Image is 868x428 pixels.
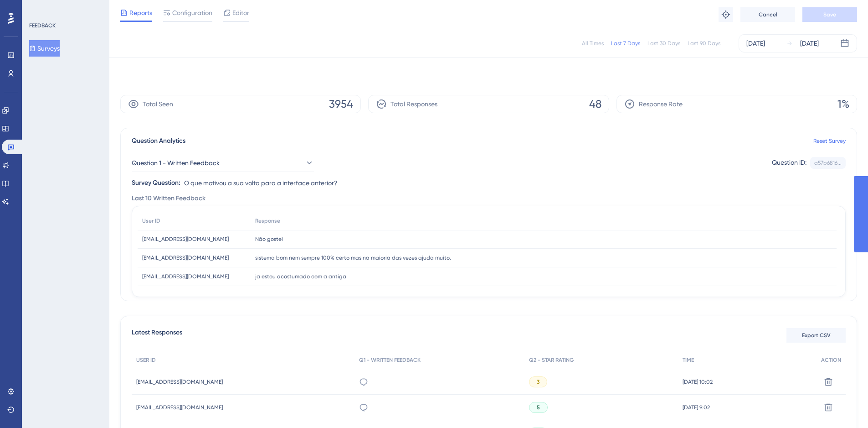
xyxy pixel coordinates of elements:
[136,356,156,364] span: USER ID
[255,217,280,224] span: Response
[800,38,819,49] div: [DATE]
[136,378,223,386] span: [EMAIL_ADDRESS][DOMAIN_NAME]
[823,11,836,18] span: Save
[802,7,857,22] button: Save
[759,11,777,18] span: Cancel
[142,254,229,261] span: [EMAIL_ADDRESS][DOMAIN_NAME]
[136,404,223,411] span: [EMAIL_ADDRESS][DOMAIN_NAME]
[184,177,338,188] span: O que motivou a sua volta para a interface anterior?
[814,159,842,167] div: a57b6816...
[802,332,831,339] span: Export CSV
[746,38,765,49] div: [DATE]
[329,97,353,111] span: 3954
[132,154,314,172] button: Question 1 - Written Feedback
[537,378,539,386] span: 3
[683,404,710,411] span: [DATE] 9:02
[142,273,229,280] span: [EMAIL_ADDRESS][DOMAIN_NAME]
[639,99,683,110] span: Response Rate
[813,137,846,145] a: Reset Survey
[255,235,283,243] span: Não gostei
[142,235,229,243] span: [EMAIL_ADDRESS][DOMAIN_NAME]
[132,177,180,188] div: Survey Question:
[772,157,806,169] div: Question ID:
[255,254,451,261] span: sistema bom nem sempre 100% certo mas na maioria das vezes ajuda muito.
[172,7,212,18] span: Configuration
[390,99,437,110] span: Total Responses
[529,356,574,364] span: Q2 - STAR RATING
[611,40,640,47] div: Last 7 Days
[142,217,160,224] span: User ID
[589,97,601,111] span: 48
[688,40,720,47] div: Last 90 Days
[132,157,220,168] span: Question 1 - Written Feedback
[821,356,841,364] span: ACTION
[132,136,185,146] span: Question Analytics
[740,7,795,22] button: Cancel
[29,22,56,29] div: FEEDBACK
[132,327,182,344] span: Latest Responses
[830,392,857,419] iframe: UserGuiding AI Assistant Launcher
[255,273,346,280] span: ja estou acostumado com a antiga
[29,40,60,57] button: Surveys
[129,7,152,18] span: Reports
[132,193,205,204] span: Last 10 Written Feedback
[232,7,249,18] span: Editor
[786,328,846,343] button: Export CSV
[647,40,680,47] div: Last 30 Days
[683,356,694,364] span: TIME
[143,99,173,110] span: Total Seen
[683,378,713,386] span: [DATE] 10:02
[582,40,604,47] div: All Times
[837,97,849,111] span: 1%
[359,356,421,364] span: Q1 - WRITTEN FEEDBACK
[537,404,540,411] span: 5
